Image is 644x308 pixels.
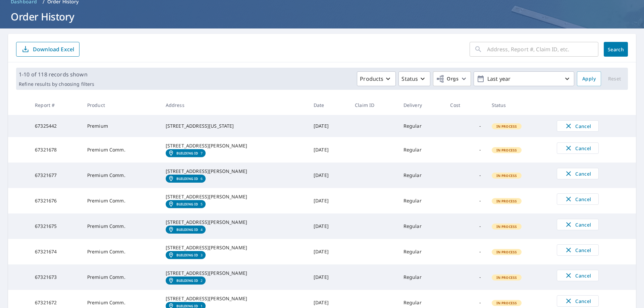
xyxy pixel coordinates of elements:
[564,144,592,152] span: Cancel
[492,124,521,129] span: In Process
[398,137,445,163] td: Regular
[582,75,596,83] span: Apply
[30,137,82,163] td: 67321678
[82,213,160,239] td: Premium Comm.
[492,148,521,152] span: In Process
[398,264,445,290] td: Regular
[604,42,628,57] button: Search
[19,81,94,87] p: Refine results by choosing filters
[398,188,445,213] td: Regular
[492,250,521,254] span: In Process
[308,137,350,163] td: [DATE]
[166,276,206,285] a: Building ID2
[166,219,303,226] div: [STREET_ADDRESS][PERSON_NAME]
[445,239,486,264] td: -
[492,275,521,280] span: In Process
[577,71,601,86] button: Apply
[492,301,521,305] span: In Process
[564,122,592,130] span: Cancel
[308,95,350,115] th: Date
[398,163,445,188] td: Regular
[166,226,206,234] a: Building ID4
[564,221,592,229] span: Cancel
[487,40,598,59] input: Address, Report #, Claim ID, etc.
[433,71,471,86] button: Orgs
[30,163,82,188] td: 67321677
[492,173,521,178] span: In Process
[308,163,350,188] td: [DATE]
[30,239,82,264] td: 67321674
[160,95,308,115] th: Address
[30,95,82,115] th: Report #
[557,270,599,281] button: Cancel
[176,151,198,155] em: Building ID
[166,244,303,251] div: [STREET_ADDRESS][PERSON_NAME]
[176,279,198,283] em: Building ID
[166,123,303,129] div: [STREET_ADDRESS][US_STATE]
[166,193,303,200] div: [STREET_ADDRESS][PERSON_NAME]
[486,95,552,115] th: Status
[360,75,383,83] p: Products
[8,10,636,23] h1: Order History
[557,244,599,256] button: Cancel
[445,137,486,163] td: -
[492,224,521,229] span: In Process
[357,71,396,86] button: Products
[82,188,160,213] td: Premium Comm.
[82,95,160,115] th: Product
[436,75,459,83] span: Orgs
[564,170,592,178] span: Cancel
[308,115,350,137] td: [DATE]
[166,251,206,259] a: Building ID3
[564,297,592,305] span: Cancel
[398,115,445,137] td: Regular
[445,213,486,239] td: -
[166,149,206,157] a: Building ID7
[445,163,486,188] td: -
[166,295,303,302] div: [STREET_ADDRESS][PERSON_NAME]
[30,188,82,213] td: 67321676
[16,42,79,57] button: Download Excel
[166,168,303,175] div: [STREET_ADDRESS][PERSON_NAME]
[166,200,206,208] a: Building ID5
[445,188,486,213] td: -
[564,195,592,203] span: Cancel
[176,228,198,232] em: Building ID
[401,75,418,83] p: Status
[398,95,445,115] th: Delivery
[33,46,74,53] p: Download Excel
[82,137,160,163] td: Premium Comm.
[30,115,82,137] td: 67325442
[82,115,160,137] td: Premium
[485,73,563,85] p: Last year
[557,142,599,154] button: Cancel
[445,264,486,290] td: -
[176,202,198,206] em: Building ID
[445,115,486,137] td: -
[308,188,350,213] td: [DATE]
[82,264,160,290] td: Premium Comm.
[166,142,303,149] div: [STREET_ADDRESS][PERSON_NAME]
[30,264,82,290] td: 67321673
[564,271,592,280] span: Cancel
[176,177,198,181] em: Building ID
[166,270,303,276] div: [STREET_ADDRESS][PERSON_NAME]
[350,95,398,115] th: Claim ID
[176,304,198,308] em: Building ID
[30,213,82,239] td: 67321675
[176,253,198,257] em: Building ID
[398,213,445,239] td: Regular
[166,175,206,183] a: Building ID6
[557,168,599,179] button: Cancel
[557,120,599,132] button: Cancel
[492,199,521,203] span: In Process
[308,239,350,264] td: [DATE]
[398,239,445,264] td: Regular
[609,46,623,53] span: Search
[557,193,599,205] button: Cancel
[557,219,599,230] button: Cancel
[474,71,574,86] button: Last year
[564,246,592,254] span: Cancel
[19,70,94,78] p: 1-10 of 118 records shown
[308,213,350,239] td: [DATE]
